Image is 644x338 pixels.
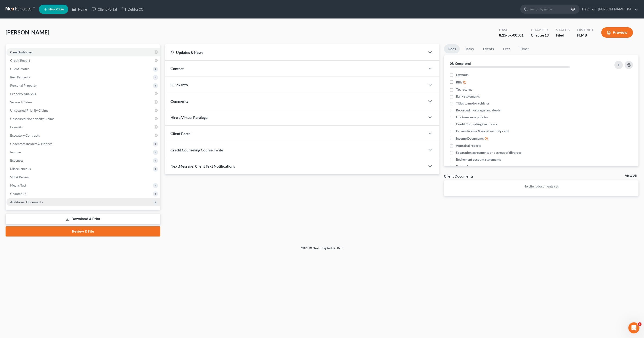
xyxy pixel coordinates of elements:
div: Chapter [531,33,549,38]
a: Case Dashboard [6,48,160,56]
span: Hire a Virtual Paralegal [170,115,208,120]
span: Income Documents [456,136,484,141]
span: 1 [638,322,641,326]
span: Real Property [10,75,30,79]
span: Lawsuits [10,125,23,129]
span: 13 [545,33,549,37]
span: Appraisal reports [456,143,481,148]
span: Credit Counseling Certificate [456,122,497,126]
span: Executory Contracts [10,133,40,137]
span: Case Dashboard [10,50,33,54]
div: Chapter [531,27,549,33]
strong: 0% Completed [450,61,471,65]
span: Additional Documents [10,200,43,204]
a: Download & Print [6,214,160,224]
span: Unsecured Priority Claims [10,108,48,112]
span: Recorded mortgages and deeds [456,108,501,113]
p: No client documents yet. [448,184,635,189]
div: Client Documents [444,174,474,178]
div: Updates & News [170,50,420,55]
span: Bills [456,80,462,85]
span: Codebtors Insiders & Notices [10,142,52,146]
span: Property Analysis [10,92,36,96]
span: Drivers license & social security card [456,129,509,133]
span: Chapter 13 [10,192,26,196]
span: Client Profile [10,67,29,71]
span: Personal Property [10,83,37,87]
span: Pay advices [456,164,473,169]
span: Expenses [10,158,23,162]
a: View All [625,174,637,178]
span: Miscellaneous [10,167,31,171]
span: Separation agreements or decrees of divorces [456,150,521,155]
a: Unsecured Priority Claims [6,106,160,115]
span: Titles to motor vehicles [456,101,489,106]
a: Executory Contracts [6,131,160,140]
a: [PERSON_NAME], P.A. [596,5,638,13]
span: Comments [170,99,188,103]
a: Docs [444,44,460,53]
a: Fees [499,44,514,53]
span: Quick Info [170,83,188,87]
div: District [577,27,594,33]
a: Review & File [6,226,160,237]
span: Life insurance policies [456,115,488,120]
a: Home [70,5,89,13]
span: NextMessage: Client Text Notifications [170,164,235,168]
span: Credit Report [10,58,30,62]
span: Tax returns [456,87,472,92]
div: 2025 © NextChapterBK, INC [190,246,454,254]
span: Credit Counseling Course Invite [170,148,223,152]
span: Lawsuits [456,73,468,77]
a: Secured Claims [6,98,160,106]
span: Secured Claims [10,100,32,104]
span: Bank statements [456,94,480,99]
a: Lawsuits [6,123,160,131]
a: Client Portal [89,5,119,13]
div: Status [556,27,570,33]
a: DebtorCC [119,5,146,13]
span: SOFA Review [10,175,29,179]
span: Contact [170,66,184,71]
span: [PERSON_NAME] [6,29,49,36]
div: Filed [556,33,570,38]
a: Help [580,5,595,13]
span: Retirement account statements [456,157,501,162]
a: Unsecured Nonpriority Claims [6,115,160,123]
div: 8:25-bk-00501 [499,33,523,38]
span: Income [10,150,21,154]
input: Search by name... [529,5,572,13]
span: Means Test [10,183,26,187]
a: Tasks [461,44,477,53]
span: New Case [48,8,64,11]
a: Credit Report [6,56,160,65]
a: Events [479,44,498,53]
a: Property Analysis [6,90,160,98]
button: Preview [601,27,633,38]
a: SOFA Review [6,173,160,181]
div: FLMB [577,33,594,38]
span: Unsecured Nonpriority Claims [10,117,54,121]
a: Timer [516,44,533,53]
iframe: Intercom live chat [628,322,639,333]
div: Case [499,27,523,33]
span: Client Portal [170,131,191,136]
